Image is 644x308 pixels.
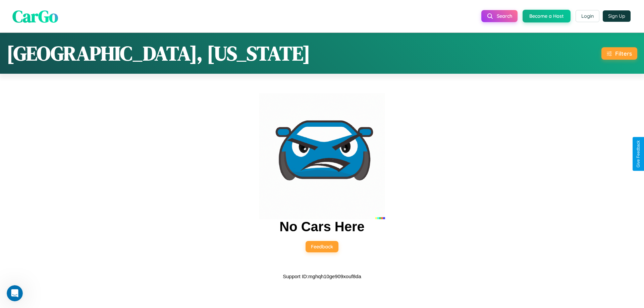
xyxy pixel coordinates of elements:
button: Become a Host [523,10,571,22]
iframe: Intercom live chat [7,285,23,301]
div: Give Feedback [636,140,641,168]
button: Sign Up [603,10,631,22]
img: car [259,93,385,219]
button: Feedback [306,241,338,252]
button: Login [576,10,599,22]
p: Support ID: mghqh10ge909xouf8da [283,272,361,281]
div: Filters [615,50,632,57]
h2: No Cars Here [279,219,364,234]
button: Search [481,10,518,22]
button: Filters [601,47,637,60]
span: Search [497,13,512,19]
span: CarGo [12,4,58,27]
h1: [GEOGRAPHIC_DATA], [US_STATE] [7,40,310,67]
